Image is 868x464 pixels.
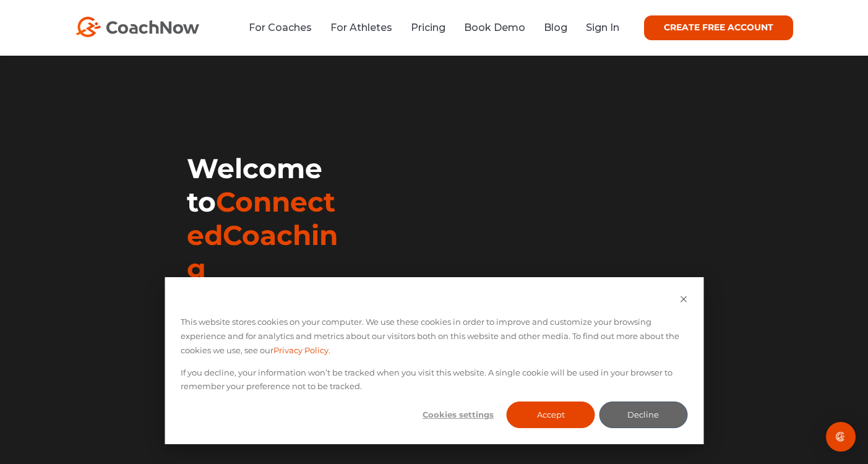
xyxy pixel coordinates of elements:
img: CoachNow Logo [75,17,199,37]
a: For Athletes [330,22,392,33]
button: Accept [507,402,595,428]
button: Decline [599,402,687,428]
a: Book Demo [464,22,525,33]
button: Dismiss cookie banner [679,293,687,307]
button: Cookies settings [414,402,502,428]
div: Cookie banner [165,277,703,444]
a: For Coaches [249,22,312,33]
h1: Welcome to [187,152,345,285]
span: ConnectedCoaching [187,185,338,285]
a: Privacy Policy [273,343,329,358]
p: If you decline, your information won’t be tracked when you visit this website. A single cookie wi... [181,366,687,394]
div: Open Intercom Messenger [826,422,856,452]
a: Pricing [411,22,445,33]
p: This website stores cookies on your computer. We use these cookies in order to improve and custom... [181,315,687,357]
a: Sign In [586,22,619,33]
a: CREATE FREE ACCOUNT [644,15,793,40]
a: Blog [544,22,567,33]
